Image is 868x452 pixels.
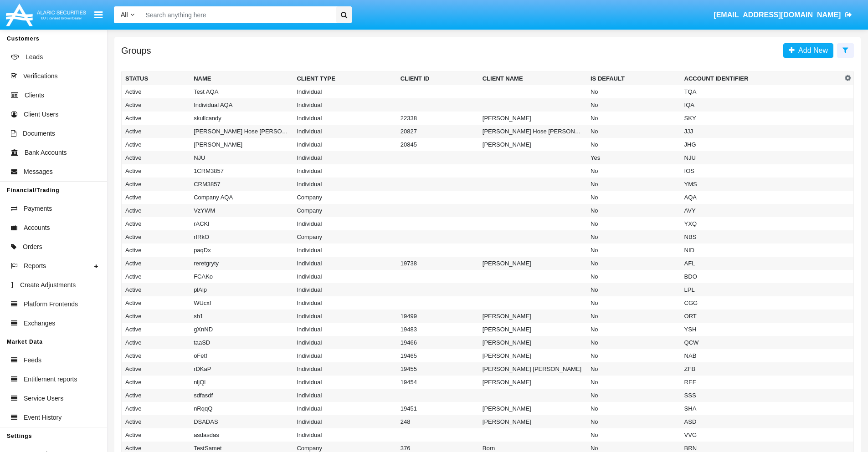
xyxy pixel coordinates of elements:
[190,310,293,323] td: sh1
[681,270,842,283] td: BDO
[681,415,842,428] td: ASD
[190,164,293,178] td: 1CRM3857
[479,323,587,336] td: [PERSON_NAME]
[122,244,190,257] td: Active
[479,257,587,270] td: [PERSON_NAME]
[121,47,151,54] h5: Groups
[24,300,78,309] span: Platform Frontends
[681,323,842,336] td: YSH
[397,72,479,86] th: Client ID
[397,125,479,138] td: 20827
[293,72,396,86] th: Client Type
[709,2,857,28] a: [EMAIL_ADDRESS][DOMAIN_NAME]
[122,402,190,415] td: Active
[293,204,396,217] td: Company
[122,428,190,442] td: Active
[479,125,587,138] td: [PERSON_NAME] Hose [PERSON_NAME]
[190,191,293,204] td: Company AQA
[587,336,681,349] td: No
[293,376,396,389] td: Individual
[293,112,396,125] td: Individual
[293,428,396,442] td: Individual
[587,428,681,442] td: No
[587,310,681,323] td: No
[293,230,396,244] td: Company
[23,129,55,138] span: Documents
[190,112,293,125] td: skullcandy
[783,43,833,58] a: Add New
[122,98,190,112] td: Active
[587,323,681,336] td: No
[122,217,190,230] td: Active
[587,217,681,230] td: No
[122,204,190,217] td: Active
[122,270,190,283] td: Active
[587,296,681,310] td: No
[25,148,67,157] span: Bank Accounts
[681,296,842,310] td: CGG
[190,415,293,428] td: DSADAS
[122,125,190,138] td: Active
[122,376,190,389] td: Active
[122,191,190,204] td: Active
[397,323,479,336] td: 19483
[190,257,293,270] td: reretgryty
[587,257,681,270] td: No
[293,85,396,98] td: Individual
[479,310,587,323] td: [PERSON_NAME]
[479,138,587,151] td: [PERSON_NAME]
[190,389,293,402] td: sdfasdf
[587,72,681,86] th: Is Default
[190,125,293,138] td: [PERSON_NAME] Hose [PERSON_NAME]
[587,389,681,402] td: No
[293,310,396,323] td: Individual
[587,191,681,204] td: No
[190,349,293,362] td: oFetf
[20,280,76,290] span: Create Adjustments
[397,402,479,415] td: 19451
[23,71,57,81] span: Verifications
[25,91,44,100] span: Clients
[681,283,842,296] td: LPL
[587,362,681,376] td: No
[24,356,41,365] span: Feeds
[26,52,43,62] span: Leads
[190,296,293,310] td: WUcxf
[293,164,396,178] td: Individual
[587,270,681,283] td: No
[122,138,190,151] td: Active
[587,112,681,125] td: No
[24,319,55,328] span: Exchanges
[681,230,842,244] td: NBS
[190,138,293,151] td: [PERSON_NAME]
[587,151,681,164] td: Yes
[293,336,396,349] td: Individual
[5,1,87,28] img: Logo image
[293,283,396,296] td: Individual
[24,110,58,119] span: Client Users
[190,336,293,349] td: taaSD
[122,178,190,191] td: Active
[122,164,190,178] td: Active
[190,178,293,191] td: CRM3857
[24,394,63,403] span: Service Users
[24,223,50,233] span: Accounts
[587,402,681,415] td: No
[122,283,190,296] td: Active
[293,151,396,164] td: Individual
[681,178,842,191] td: YMS
[397,349,479,362] td: 19465
[293,362,396,376] td: Individual
[24,261,46,271] span: Reports
[293,323,396,336] td: Individual
[681,204,842,217] td: AVY
[681,349,842,362] td: NAB
[122,112,190,125] td: Active
[24,204,52,213] span: Payments
[587,138,681,151] td: No
[122,389,190,402] td: Active
[293,98,396,112] td: Individual
[681,151,842,164] td: NJU
[587,178,681,191] td: No
[681,362,842,376] td: ZFB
